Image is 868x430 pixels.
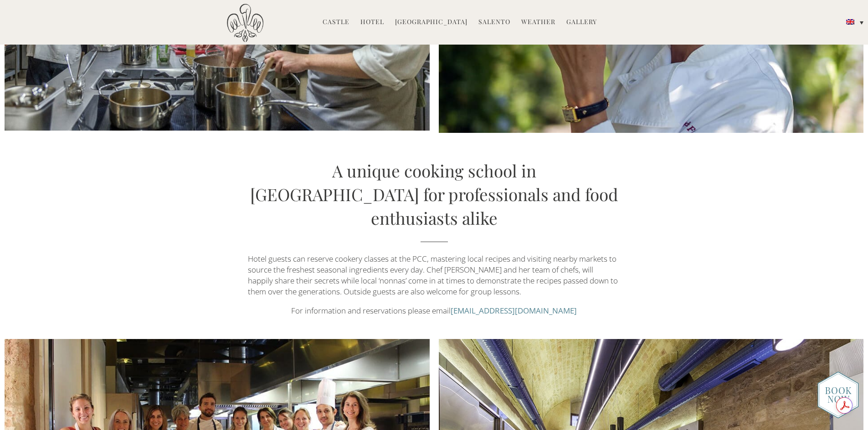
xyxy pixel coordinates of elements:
a: [EMAIL_ADDRESS][DOMAIN_NAME] [451,305,577,316]
img: English [846,19,854,25]
a: Salento [478,17,510,28]
img: Castello di Ugento [227,4,263,42]
img: new-booknow.png [817,371,859,419]
a: [GEOGRAPHIC_DATA] [395,17,467,28]
p: Hotel guests can reserve cookery classes at the PCC, mastering local recipes and visiting nearby ... [248,253,620,298]
h2: A unique cooking school in [GEOGRAPHIC_DATA] for professionals and food enthusiasts alike [248,159,620,242]
a: Weather [521,17,555,28]
a: Castle [323,17,349,28]
p: For information and reservations please email [248,305,620,316]
a: Gallery [566,17,597,28]
a: Hotel [360,17,384,28]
